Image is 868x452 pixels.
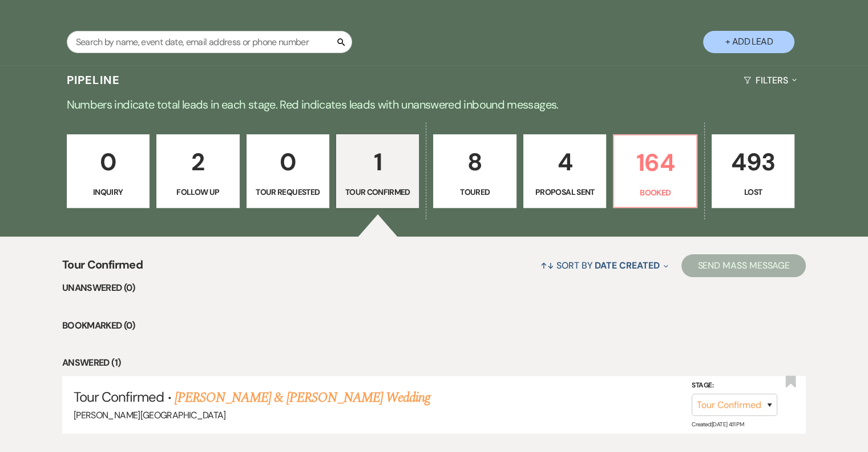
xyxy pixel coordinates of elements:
[175,387,430,408] a: [PERSON_NAME] & [PERSON_NAME] Wedding
[74,186,142,198] p: Inquiry
[254,186,322,198] p: Tour Requested
[247,134,329,209] a: 0Tour Requested
[712,134,794,209] a: 493Lost
[336,134,419,209] a: 1Tour Confirmed
[621,143,689,182] p: 164
[67,134,150,209] a: 0Inquiry
[344,186,411,198] p: Tour Confirmed
[74,388,164,406] span: Tour Confirmed
[23,95,845,114] p: Numbers indicate total leads in each stage. Red indicates leads with unanswered inbound messages.
[441,143,508,181] p: 8
[719,186,787,198] p: Lost
[156,134,239,209] a: 2Follow Up
[62,318,806,333] li: Bookmarked (0)
[692,421,744,428] span: Created: [DATE] 4:11 PM
[67,31,352,53] input: Search by name, event date, email address or phone number
[62,256,143,281] span: Tour Confirmed
[621,186,689,199] p: Booked
[441,186,508,198] p: Toured
[67,72,120,88] h3: Pipeline
[595,259,659,271] span: Date Created
[254,143,322,181] p: 0
[536,250,673,281] button: Sort By Date Created
[681,254,806,277] button: Send Mass Message
[739,65,801,95] button: Filters
[692,379,777,392] label: Stage:
[613,134,697,209] a: 164Booked
[164,143,232,181] p: 2
[164,186,232,198] p: Follow Up
[703,31,794,53] button: + Add Lead
[531,186,599,198] p: Proposal Sent
[540,259,554,271] span: ↑↓
[433,134,516,209] a: 8Toured
[531,143,599,181] p: 4
[62,355,806,370] li: Answered (1)
[523,134,606,209] a: 4Proposal Sent
[74,143,142,181] p: 0
[344,143,411,181] p: 1
[62,281,806,295] li: Unanswered (0)
[719,143,787,181] p: 493
[74,409,226,421] span: [PERSON_NAME][GEOGRAPHIC_DATA]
